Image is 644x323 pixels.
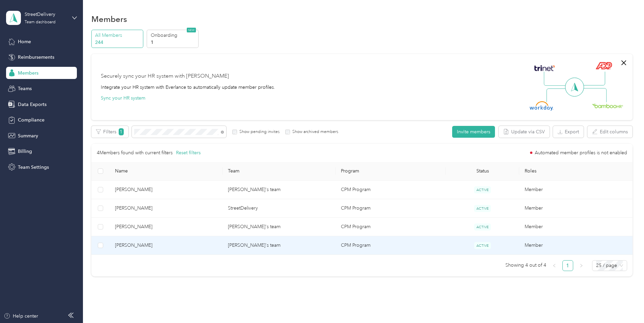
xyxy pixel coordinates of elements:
span: Summary [18,132,38,139]
span: Showing 4 out of 4 [505,260,546,270]
img: BambooHR [592,103,623,108]
td: CPM Program [335,218,446,236]
span: Teams [18,85,32,92]
td: Allen Jason's team [223,218,335,236]
a: 1 [563,261,573,271]
span: Reimbursements [18,54,54,61]
p: 1 [151,39,197,46]
span: right [579,264,583,268]
span: [PERSON_NAME] [115,205,217,212]
th: Status [446,162,519,181]
button: right [576,260,587,271]
span: 25 / page [596,261,623,271]
li: 1 [562,260,573,271]
img: ADP [595,62,612,70]
span: [PERSON_NAME] [115,242,217,249]
iframe: Everlance-gr Chat Button Frame [606,285,644,323]
div: Page Size [592,260,627,271]
span: left [552,264,556,268]
td: Member [519,199,632,218]
img: Line Right Up [582,72,605,86]
td: Parker Bob [110,236,223,255]
span: Home [18,38,31,45]
button: Invite members [452,126,495,138]
span: [PERSON_NAME] [115,186,217,193]
img: Line Right Down [583,88,607,103]
span: Data Exports [18,101,47,108]
div: Integrate your HR system with Everlance to automatically update member profiles. [101,84,275,91]
span: ACTIVE [474,186,491,193]
p: Onboarding [151,32,197,39]
span: Team Settings [18,164,49,171]
td: Shaffer Bob [110,218,223,236]
td: Allen Jason's team [223,181,335,199]
td: Member [519,181,632,199]
button: Update via CSV [499,126,550,138]
th: Team [223,162,335,181]
button: Edit columns [587,126,633,138]
label: Show archived members [290,129,338,135]
img: Trinet [533,63,556,73]
td: CPM Program [335,181,446,199]
li: Previous Page [549,260,560,271]
button: Help center [4,313,38,320]
li: Next Page [576,260,587,271]
button: left [549,260,560,271]
span: Members [18,70,38,77]
h1: Members [91,16,127,23]
button: Sync your HR system [101,95,145,102]
td: CPM Program [335,199,446,218]
td: Member [519,218,632,236]
td: Allen Jason's team [223,236,335,255]
span: ACTIVE [474,242,491,249]
th: Roles [519,162,632,181]
span: 1 [119,128,124,135]
span: NEW [187,28,196,32]
p: All Members [95,32,141,39]
span: Billing [18,148,32,155]
p: 244 [95,39,141,46]
span: Automated member profiles is not enabled [535,151,627,155]
td: Weidman Bob [110,181,223,199]
img: Line Left Down [546,88,570,102]
td: StreetDelivery [223,199,335,218]
td: CPM Program [335,236,446,255]
div: Securely sync your HR system with [PERSON_NAME] [101,72,229,80]
span: ACTIVE [474,223,491,231]
div: Team dashboard [25,20,56,24]
img: Workday [530,101,553,111]
span: Compliance [18,116,45,124]
button: Reset filters [176,149,201,157]
th: Program [335,162,446,181]
th: Name [110,162,223,181]
button: Filters1 [91,126,128,138]
p: 4 Members found with current filters [97,149,173,157]
button: Export [553,126,584,138]
label: Show pending invites [237,129,280,135]
div: StreetDelivery [25,11,67,18]
img: Line Left Up [544,72,567,86]
span: Name [115,168,217,174]
td: Bob Shaffer [110,199,223,218]
span: [PERSON_NAME] [115,223,217,231]
span: ACTIVE [474,205,491,212]
td: Member [519,236,632,255]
